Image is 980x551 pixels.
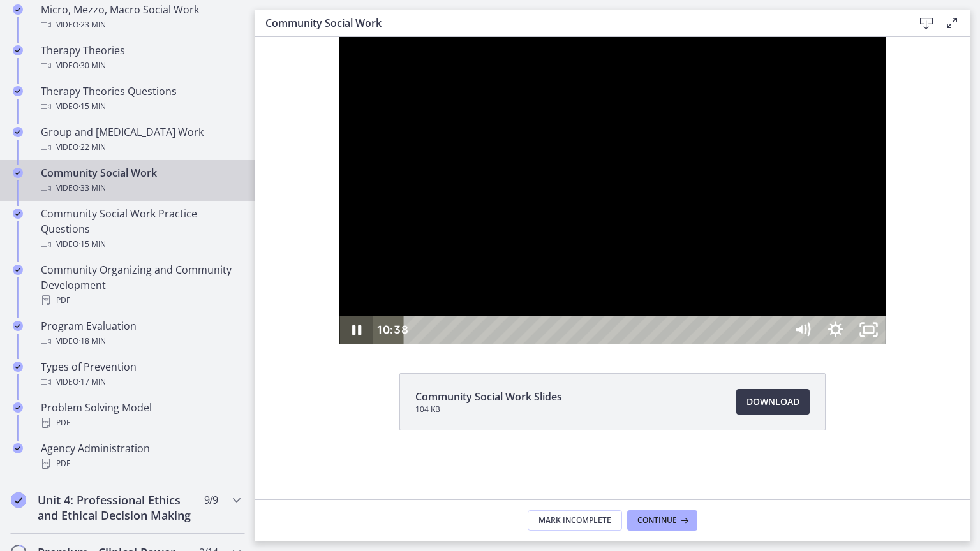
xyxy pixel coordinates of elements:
i: Completed [13,321,23,331]
i: Completed [13,45,23,55]
i: Completed [13,86,23,96]
div: Community Social Work Practice Questions [41,206,240,252]
h2: Unit 4: Professional Ethics and Ethical Decision Making [38,492,193,523]
a: Download [736,389,810,415]
i: Completed [13,168,23,178]
span: 9 / 9 [204,492,218,508]
div: Group and [MEDICAL_DATA] Work [41,124,240,155]
span: · 18 min [78,334,106,349]
div: Agency Administration [41,441,240,471]
button: Unfullscreen [597,279,630,307]
span: 104 KB [415,404,562,415]
div: Video [41,17,240,33]
div: Video [41,374,240,390]
span: · 17 min [78,374,106,390]
span: · 33 min [78,180,106,196]
div: Video [41,180,240,196]
div: Therapy Theories [41,43,240,73]
div: Video [41,140,240,155]
i: Completed [13,127,23,137]
i: Completed [13,443,23,453]
i: Completed [13,4,23,15]
div: Community Organizing and Community Development [41,262,240,308]
span: Download [746,394,799,409]
div: Program Evaluation [41,318,240,349]
div: PDF [41,415,240,430]
div: Micro, Mezzo, Macro Social Work [41,2,240,33]
button: Show settings menu [564,279,597,307]
i: Completed [13,209,23,219]
span: · 23 min [78,17,106,33]
div: Problem Solving Model [41,400,240,430]
button: Mark Incomplete [528,510,622,531]
h3: Community Social Work [265,15,893,31]
span: · 15 min [78,237,106,252]
div: Video [41,334,240,349]
div: PDF [41,456,240,471]
span: Continue [637,515,677,525]
i: Completed [11,492,26,508]
span: Mark Incomplete [538,515,611,525]
div: Types of Prevention [41,359,240,390]
i: Completed [13,265,23,275]
span: Community Social Work Slides [415,389,562,404]
div: Therapy Theories Questions [41,84,240,114]
div: Video [41,237,240,252]
div: Community Social Work [41,165,240,196]
button: Continue [627,510,697,531]
div: Video [41,99,240,114]
span: · 30 min [78,58,106,73]
span: · 15 min [78,99,106,114]
div: Video [41,58,240,73]
i: Completed [13,362,23,372]
span: · 22 min [78,140,106,155]
iframe: Video Lesson [255,37,970,344]
i: Completed [13,402,23,413]
button: Mute [531,279,564,307]
div: PDF [41,293,240,308]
